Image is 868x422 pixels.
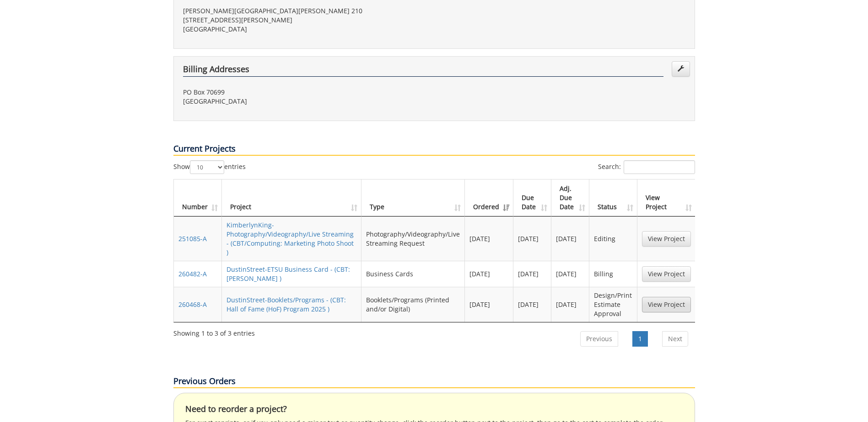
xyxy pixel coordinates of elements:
td: [DATE] [465,216,513,261]
p: Current Projects [173,143,695,156]
a: 1 [632,331,648,347]
p: [GEOGRAPHIC_DATA] [183,97,427,106]
a: View Project [642,231,691,247]
td: Billing [589,261,637,287]
p: [GEOGRAPHIC_DATA] [183,25,427,34]
select: Showentries [190,160,224,174]
td: [DATE] [551,261,589,287]
th: Ordered: activate to sort column ascending [465,179,513,216]
a: KimberlynKing-Photography/Videography/Live Streaming - (CBT/Computing: Marketing Photo Shoot ) [226,221,354,257]
p: [STREET_ADDRESS][PERSON_NAME] [183,16,427,25]
th: Project: activate to sort column ascending [222,179,361,216]
td: Booklets/Programs (Printed and/or Digital) [361,287,465,322]
label: Search: [598,160,695,174]
h4: Need to reorder a project? [185,405,683,414]
p: [PERSON_NAME][GEOGRAPHIC_DATA][PERSON_NAME] 210 [183,6,427,16]
a: DustinStreet-Booklets/Programs - (CBT: Hall of Fame (HoF) Program 2025 ) [226,295,346,313]
th: Status: activate to sort column ascending [589,179,637,216]
p: PO Box 70699 [183,88,427,97]
th: Adj. Due Date: activate to sort column ascending [551,179,589,216]
th: Type: activate to sort column ascending [361,179,465,216]
td: [DATE] [513,216,551,261]
td: [DATE] [551,216,589,261]
a: 260482-A [178,269,207,278]
a: Edit Addresses [672,61,690,77]
a: Previous [580,331,618,347]
td: Design/Print Estimate Approval [589,287,637,322]
div: Showing 1 to 3 of 3 entries [173,325,255,338]
td: [DATE] [465,287,513,322]
td: [DATE] [465,261,513,287]
th: Due Date: activate to sort column ascending [513,179,551,216]
td: [DATE] [513,287,551,322]
td: Editing [589,216,637,261]
a: Next [662,331,688,347]
a: 260468-A [178,300,207,309]
a: View Project [642,297,691,312]
td: [DATE] [513,261,551,287]
a: DustinStreet-ETSU Business Card - (CBT: [PERSON_NAME] ) [226,265,350,283]
a: 251085-A [178,234,207,243]
input: Search: [624,160,695,174]
a: View Project [642,266,691,282]
td: Business Cards [361,261,465,287]
th: View Project: activate to sort column ascending [637,179,695,216]
td: Photography/Videography/Live Streaming Request [361,216,465,261]
th: Number: activate to sort column ascending [174,179,222,216]
h4: Billing Addresses [183,65,663,77]
td: [DATE] [551,287,589,322]
p: Previous Orders [173,375,695,388]
label: Show entries [173,160,246,174]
